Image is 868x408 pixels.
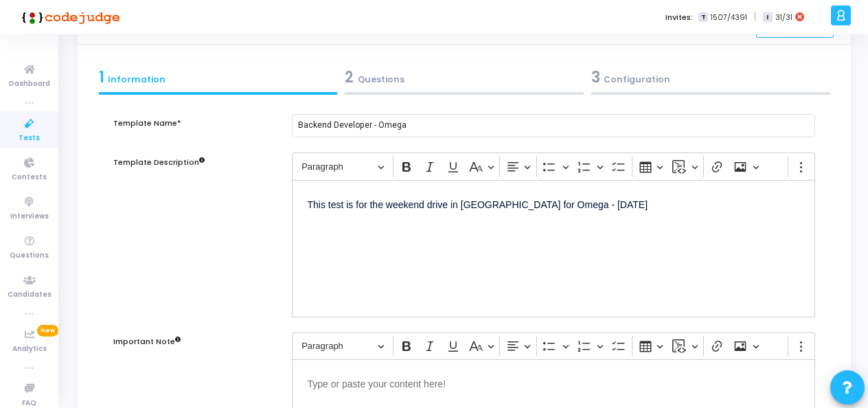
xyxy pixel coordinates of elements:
[99,66,338,89] div: Information
[8,289,52,301] span: Candidates
[698,12,707,23] span: T
[37,325,58,337] span: New
[775,12,792,23] span: 31/31
[763,12,772,23] span: I
[587,62,834,99] a: 3Configuration
[295,156,390,177] button: Paragraph
[345,67,354,88] span: 2
[591,67,600,88] span: 3
[17,3,120,31] img: logo
[292,152,815,179] div: Editor toolbar
[12,343,47,355] span: Analytics
[341,62,588,99] a: 2Questions
[295,336,390,357] button: Paragraph
[113,336,181,348] label: Important Note
[12,172,47,183] span: Contests
[113,157,205,168] label: Template Description
[292,180,815,317] div: Editor editing area: main
[307,195,800,212] p: This test is for the weekend drive in [GEOGRAPHIC_DATA] for Omega - [DATE]
[95,62,341,99] a: 1Information
[711,12,747,23] span: 1507/4391
[10,250,49,262] span: Questions
[754,10,756,24] span: |
[9,78,50,90] span: Dashboard
[10,211,49,223] span: Interviews
[665,12,693,23] label: Invites:
[113,117,181,129] label: Template Name*
[99,67,104,88] span: 1
[292,332,815,359] div: Editor toolbar
[301,159,373,175] span: Paragraph
[301,338,373,354] span: Paragraph
[19,133,40,144] span: Tests
[591,66,830,89] div: Configuration
[345,66,584,89] div: Questions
